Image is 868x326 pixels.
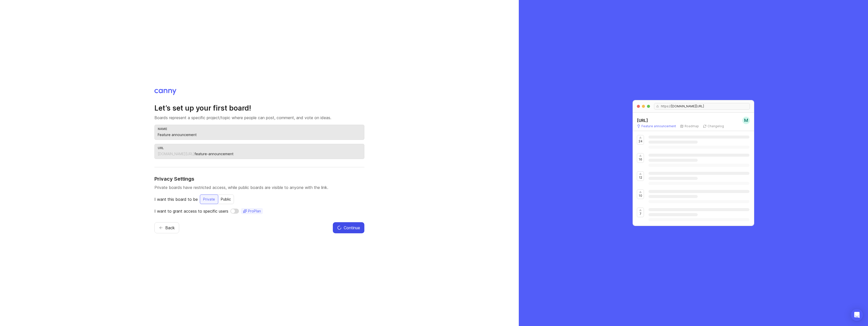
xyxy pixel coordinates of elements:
[154,89,176,95] img: Canny logo
[742,117,750,124] div: M
[158,132,361,138] input: Feature announcement
[154,208,228,214] p: I want to grant access to specific users
[671,104,704,108] span: [DOMAIN_NAME][URL]
[154,175,364,182] h4: Privacy Settings
[637,117,648,123] h5: [URL]
[248,209,261,214] span: Pro Plan
[708,124,724,128] p: Changelog
[154,104,364,113] h2: Let’s set up your first board!
[158,151,195,156] div: [DOMAIN_NAME][URL]
[333,222,364,233] button: Continue
[165,225,175,231] span: Back
[639,176,642,180] p: 12
[158,127,361,131] div: name
[154,196,198,202] p: I want this board to be
[639,194,642,198] p: 10
[659,104,671,108] span: https://
[641,124,676,128] p: Feature announcement
[639,139,642,143] p: 24
[639,157,642,161] p: 16
[154,184,364,190] p: Private boards have restricted access, while public boards are visible to anyone with the link.
[200,194,218,204] button: Private
[158,146,361,150] div: url
[154,115,364,121] p: Boards represent a specific project/topic where people can post, comment, and vote on ideas.
[344,225,360,231] span: Continue
[154,222,179,233] button: Back
[685,124,699,128] p: Roadmap
[218,194,234,204] button: Public
[640,212,641,216] p: 7
[218,195,234,204] div: Public
[851,309,863,321] div: Open Intercom Messenger
[195,151,361,157] input: feature-announcement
